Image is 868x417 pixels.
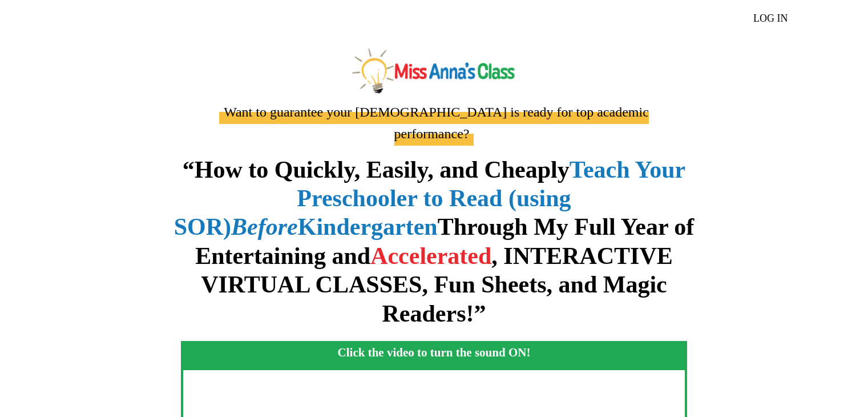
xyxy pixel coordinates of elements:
a: LOG IN [753,13,788,24]
strong: Click the video to turn the sound ON! [338,346,531,359]
span: Teach Your Preschooler to Read (using SOR) Kindergarten [174,157,685,240]
span: Accelerated [370,243,491,269]
em: Before [231,214,298,240]
strong: “How to Quickly, Easily, and Cheaply Through My Full Year of Entertaining and , INTERACTIVE VIRTU... [174,157,695,327]
span: Want to guarantee your [DEMOGRAPHIC_DATA] is ready for top academic performance? [219,100,649,146]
